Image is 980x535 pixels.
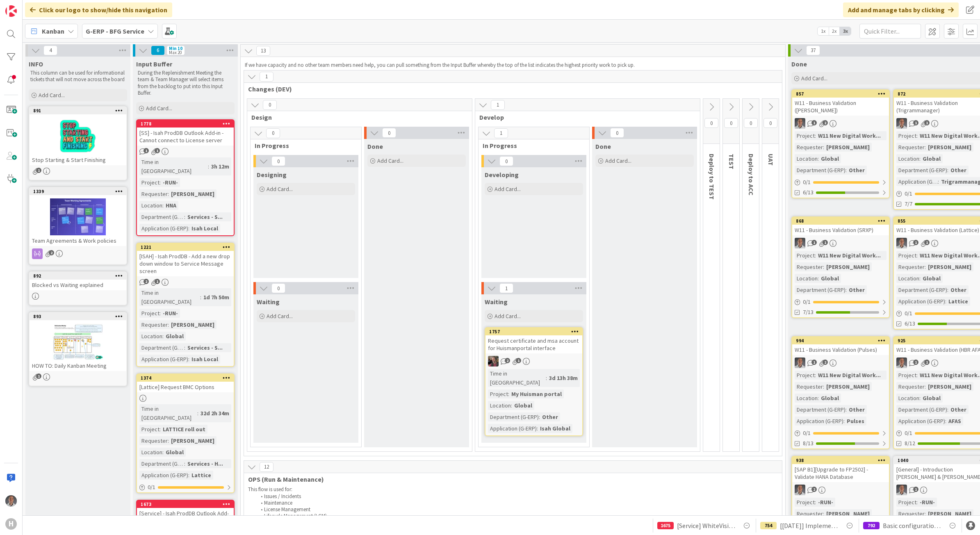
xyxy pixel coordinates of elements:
[823,143,824,152] span: :
[508,389,509,398] span: :
[947,166,948,175] span: :
[36,373,41,379] span: 1
[947,405,948,414] span: :
[803,439,814,448] span: 8/13
[795,154,818,163] div: Location
[30,188,126,246] div: 1339Team Agreements & Work policies
[169,436,217,445] div: [PERSON_NAME]
[139,471,188,480] div: Application (G-ERP)
[896,417,945,426] div: Application (G-ERP)
[819,274,841,283] div: Global
[791,336,890,449] a: 994W11 - Business Validation (Pulses)PSProject:W11 New Digital Work...Requester:[PERSON_NAME]Loca...
[139,448,162,457] div: Location
[39,91,65,99] span: Add Card...
[188,224,189,233] span: :
[169,320,217,329] div: [PERSON_NAME]
[188,471,189,480] span: :
[537,424,538,433] span: :
[795,371,815,380] div: Project
[795,394,818,403] div: Location
[896,371,916,380] div: Project
[208,162,209,171] span: :
[485,328,582,353] div: 1757Request certificate and msa account for Huismanportal interface
[267,185,293,193] span: Add Card...
[489,329,582,335] div: 1757
[792,217,889,225] div: 868
[796,338,889,344] div: 994
[137,374,234,392] div: 1374[Lattice] Request BMC Options
[137,244,234,251] div: 1221
[795,131,815,140] div: Project
[30,188,126,195] div: 1339
[948,285,969,294] div: Other
[924,120,930,125] span: 1
[184,212,185,221] span: :
[919,274,921,283] span: :
[795,238,805,248] img: PS
[816,131,883,140] div: W11 New Digital Work...
[792,225,889,235] div: W11 - Business Validation (SRXP)
[185,343,225,352] div: Services - S...
[896,262,925,271] div: Requester
[185,459,225,468] div: Services - H...
[137,382,234,392] div: [Lattice] Request BMC Options
[948,166,969,175] div: Other
[823,240,828,245] span: 1
[30,280,126,290] div: Blocked vs Waiting explained
[925,382,926,391] span: :
[896,238,907,248] img: PS
[30,155,126,165] div: Stop Starting & Start Finishing
[803,298,811,306] span: 0 / 1
[36,168,41,173] span: 1
[795,417,843,426] div: Application (G-ERP)
[795,262,823,271] div: Requester
[161,425,207,434] div: LATTICE roll out
[824,262,872,271] div: [PERSON_NAME]
[815,131,816,140] span: :
[495,312,521,320] span: Add Card...
[488,401,511,410] div: Location
[905,309,912,318] span: 0 / 1
[160,425,161,434] span: :
[816,371,883,380] div: W11 New Digital Work...
[139,459,184,468] div: Department (G-ERP)
[792,357,889,368] div: PS
[792,90,889,116] div: 857W11 - Business Validation ([PERSON_NAME])
[160,178,161,187] span: :
[511,401,512,410] span: :
[795,118,805,129] img: PS
[792,457,889,482] div: 938[SAP B1][Upgrade to FP2502] - Validate HANA Database
[197,409,198,418] span: :
[169,189,217,198] div: [PERSON_NAME]
[792,238,889,248] div: PS
[905,429,912,437] span: 0 / 1
[921,394,943,403] div: Global
[488,369,546,387] div: Time in [GEOGRAPHIC_DATA]
[792,337,889,355] div: 994W11 - Business Validation (Pulses)
[139,288,200,306] div: Time in [GEOGRAPHIC_DATA]
[905,200,912,208] span: 7/7
[824,382,872,391] div: [PERSON_NAME]
[512,401,534,410] div: Global
[815,251,816,260] span: :
[33,273,126,279] div: 892
[162,332,164,341] span: :
[137,482,234,492] div: 0/1
[801,75,827,82] span: Add Card...
[189,355,220,364] div: Isah Local
[946,417,963,426] div: AFAS
[198,409,231,418] div: 32d 2h 34m
[811,120,817,125] span: 1
[146,105,172,112] span: Add Card...
[29,106,127,180] a: 891Stop Starting & Start Finishing
[488,412,539,421] div: Department (G-ERP)
[896,274,919,283] div: Location
[905,439,915,448] span: 8/12
[823,262,824,271] span: :
[137,120,234,127] div: 1778
[924,360,930,365] span: 1
[139,404,197,422] div: Time in [GEOGRAPHIC_DATA]
[859,24,921,39] input: Quick Filter...
[185,212,225,221] div: Services - S...
[905,319,915,328] span: 6/13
